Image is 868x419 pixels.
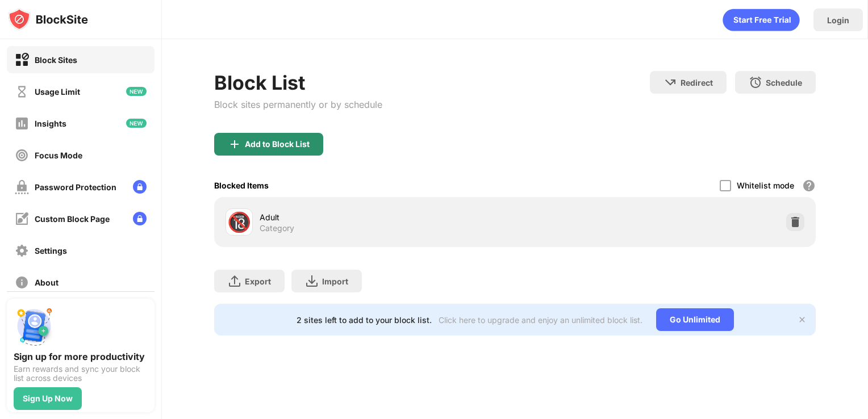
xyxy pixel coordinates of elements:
[14,351,148,362] div: Sign up for more productivity
[15,244,29,258] img: settings-off.svg
[35,246,67,255] div: Settings
[827,15,849,25] div: Login
[133,212,147,225] img: lock-menu.svg
[35,55,77,65] div: Block Sites
[245,140,310,149] div: Add to Block List
[35,214,110,224] div: Custom Block Page
[681,78,713,87] div: Redirect
[245,276,271,286] div: Export
[737,181,794,190] div: Whitelist mode
[214,71,382,94] div: Block List
[15,180,29,194] img: password-protection-off.svg
[15,116,29,131] img: insights-off.svg
[8,8,88,31] img: logo-blocksite.svg
[723,9,800,31] div: animation
[260,223,294,233] div: Category
[656,308,734,331] div: Go Unlimited
[14,364,148,383] div: Earn rewards and sync your block list across devices
[15,85,29,99] img: time-usage-off.svg
[214,99,382,110] div: Block sites permanently or by schedule
[15,275,29,290] img: about-off.svg
[227,211,251,234] div: 🔞
[766,78,802,87] div: Schedule
[35,278,59,287] div: About
[798,315,807,324] img: x-button.svg
[214,181,269,190] div: Blocked Items
[15,148,29,162] img: focus-off.svg
[23,394,73,403] div: Sign Up Now
[35,87,80,97] div: Usage Limit
[126,87,147,96] img: new-icon.svg
[35,119,66,128] div: Insights
[35,150,82,160] div: Focus Mode
[15,212,29,226] img: customize-block-page-off.svg
[297,315,432,325] div: 2 sites left to add to your block list.
[15,53,29,67] img: block-on.svg
[133,180,147,194] img: lock-menu.svg
[260,211,515,223] div: Adult
[14,305,55,346] img: push-signup.svg
[35,182,116,192] div: Password Protection
[439,315,642,325] div: Click here to upgrade and enjoy an unlimited block list.
[126,119,147,128] img: new-icon.svg
[322,276,348,286] div: Import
